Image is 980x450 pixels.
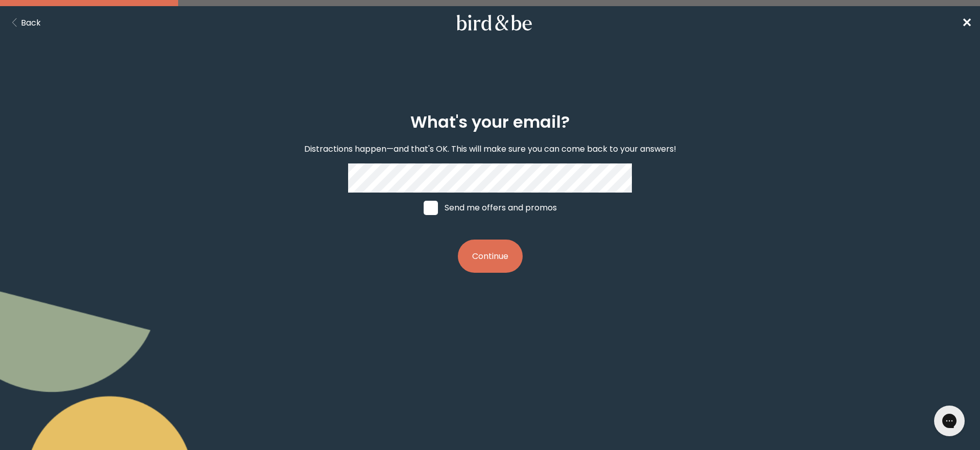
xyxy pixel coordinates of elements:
a: ✕ [962,14,972,32]
p: Distractions happen—and that's OK. This will make sure you can come back to your answers! [304,143,676,155]
label: Send me offers and promos [414,193,567,223]
button: Continue [458,240,523,273]
span: ✕ [962,14,972,31]
h2: What's your email? [410,110,570,134]
iframe: Gorgias live chat messenger [929,402,970,440]
button: Back Button [8,16,41,29]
